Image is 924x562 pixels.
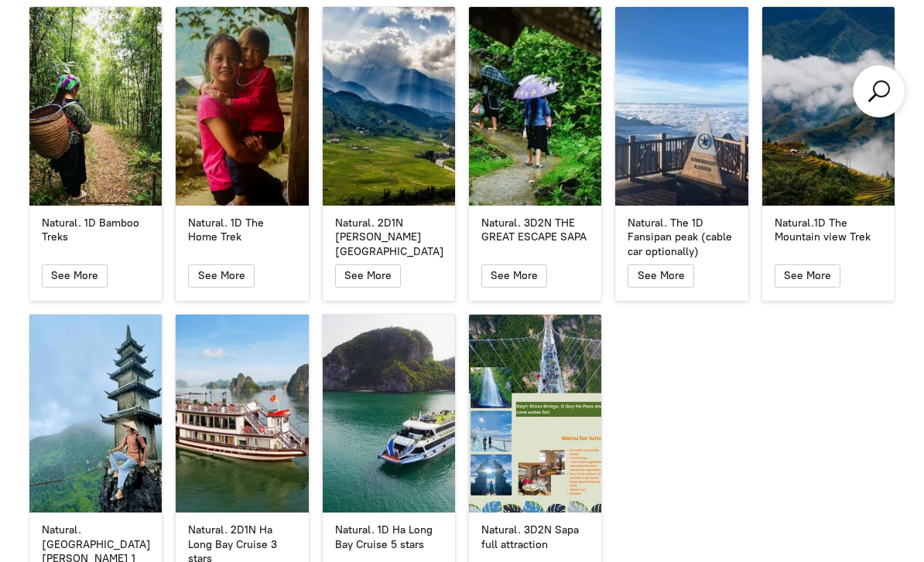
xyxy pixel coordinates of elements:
span: See More [344,269,392,282]
a: Natural. Ninh Binh 1 Day Trip [29,315,162,513]
a: Natural. 1D Ha Long Bay Cruise 5 stars [323,315,455,513]
a: Natural. The 1D Fansipan peak (cable car optionally) [615,216,748,259]
span: See More [51,269,98,282]
a: Search products [865,77,893,105]
span: See More [198,269,245,282]
div: Natural. 1D Ha Long Bay Cruise 5 stars [335,523,443,551]
div: Natural. 3D2N THE GREAT ESCAPE SAPA [481,216,589,244]
a: Natural. 3D2N Sapa full attraction [469,523,601,551]
div: Natural. 2D1N [PERSON_NAME][GEOGRAPHIC_DATA] [335,216,443,259]
div: Natural. The 1D Fansipan peak (cable car optionally) [628,216,735,259]
div: Natural. 3D2N Sapa full attraction [481,523,589,551]
button: See More [335,264,401,288]
span: See More [784,269,831,282]
a: Natural. 2D1N Muong Hoa Valley [323,7,455,206]
a: Natural. 1D Ha Long Bay Cruise 5 stars [323,523,455,551]
a: Natural.1D The Mountain view Trek [762,216,895,244]
span: See More [491,269,538,282]
a: Natural. 1D The Home Trek [176,216,308,244]
a: Natural. 3D2N THE GREAT ESCAPE SAPA [469,216,601,244]
button: See More [775,264,840,288]
a: Natural. 1D Bamboo Treks [29,216,162,244]
a: Natural. The 1D Fansipan peak (cable car optionally) [615,7,748,206]
button: See More [188,264,254,288]
a: Natural. 3D2N THE GREAT ESCAPE SAPA [469,7,601,206]
button: See More [481,264,547,288]
a: Natural. 1D The Home Trek [176,7,308,206]
span: See More [638,269,685,282]
button: See More [42,264,108,288]
div: Natural. 1D Bamboo Treks [42,216,149,244]
a: Natural. 2D1N Ha Long Bay Cruise 3 stars [176,315,308,513]
div: Natural. 1D The Home Trek [188,216,296,244]
a: Natural. 1D Bamboo Treks [29,7,162,206]
a: Natural. 2D1N [PERSON_NAME][GEOGRAPHIC_DATA] [323,216,455,259]
div: Natural.1D The Mountain view Trek [775,216,882,244]
button: See More [628,264,693,288]
a: Natural.1D The Mountain view Trek [762,7,895,206]
a: Natural. 3D2N Sapa full attraction [469,315,601,513]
